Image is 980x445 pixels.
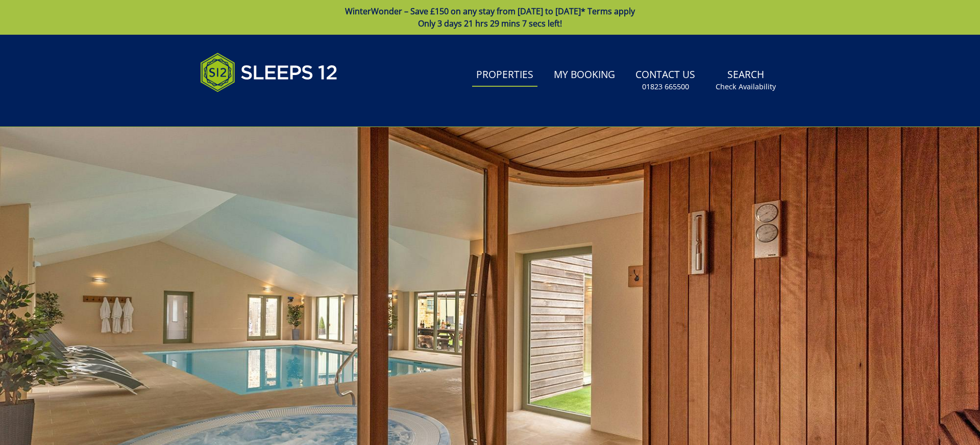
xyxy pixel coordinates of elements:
[472,64,537,87] a: Properties
[631,64,699,97] a: Contact Us01823 665500
[418,18,562,29] span: Only 3 days 21 hrs 29 mins 7 secs left!
[195,104,302,113] iframe: Customer reviews powered by Trustpilot
[642,82,689,92] small: 01823 665500
[716,82,776,92] small: Check Availability
[550,64,619,87] a: My Booking
[712,64,780,97] a: SearchCheck Availability
[200,47,338,98] img: Sleeps 12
